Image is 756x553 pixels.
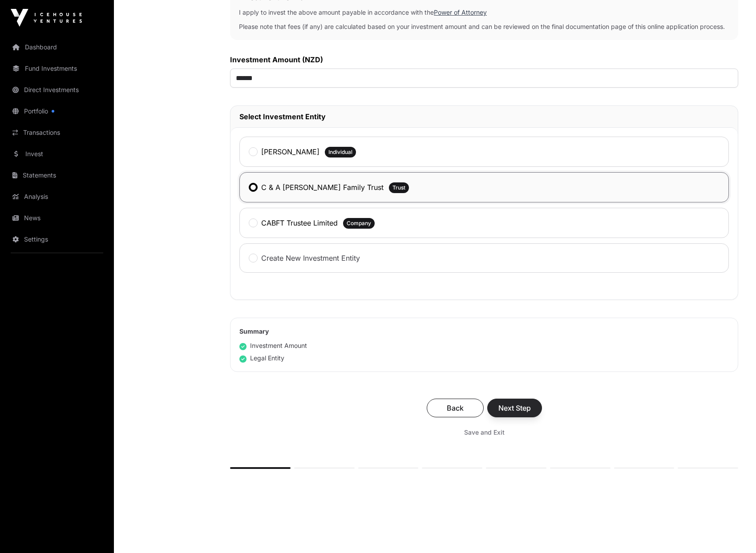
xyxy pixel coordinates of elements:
div: Investment Amount [239,341,307,350]
span: Back [438,403,473,413]
button: Back [427,399,484,417]
a: Statements [7,165,107,185]
label: C & A [PERSON_NAME] Family Trust [261,182,384,193]
p: I apply to invest the above amount payable in accordance with the [239,8,729,17]
span: Next Step [498,403,531,413]
h2: Select Investment Entity [239,111,729,122]
span: Individual [328,149,352,156]
a: Portfolio [7,101,107,121]
p: Please note that fees (if any) are calculated based on your investment amount and can be reviewed... [239,22,729,31]
a: Analysis [7,187,107,206]
a: News [7,208,107,228]
div: Legal Entity [239,354,284,363]
span: Company [347,220,371,227]
a: Fund Investments [7,59,107,78]
iframe: Chat Widget [712,510,756,553]
button: Next Step [487,399,542,417]
button: Save and Exit [453,424,515,440]
a: Power of Attorney [434,8,487,16]
label: Investment Amount (NZD) [230,54,738,65]
a: Invest [7,144,107,164]
span: Save and Exit [464,428,505,437]
h2: Summary [239,327,729,336]
a: Dashboard [7,37,107,57]
img: Icehouse Ventures Logo [11,9,82,27]
label: [PERSON_NAME] [261,146,319,157]
a: Transactions [7,123,107,142]
span: Trust [392,184,405,191]
label: CABFT Trustee Limited [261,218,338,228]
label: Create New Investment Entity [261,253,360,263]
a: Direct Investments [7,80,107,100]
a: Settings [7,230,107,249]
